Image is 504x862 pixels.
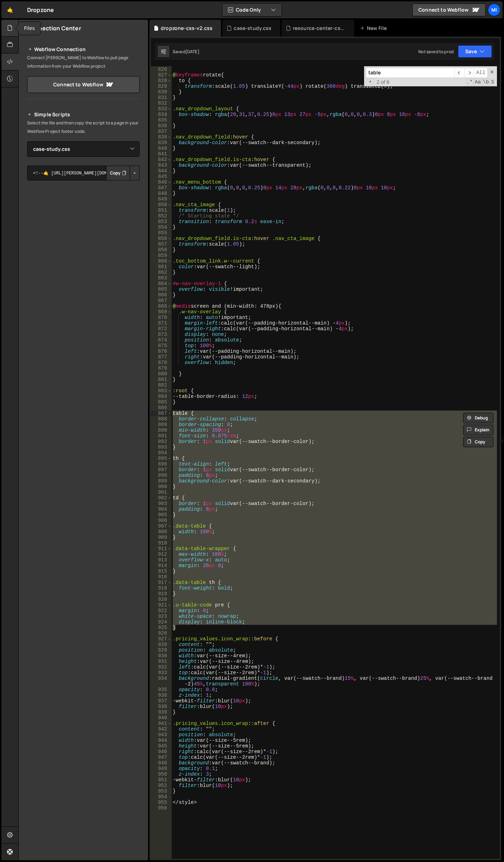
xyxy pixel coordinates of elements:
div: 921 [151,602,172,608]
div: 853 [151,219,172,224]
div: 942 [151,726,172,732]
div: Not saved to prod [418,49,454,55]
div: 871 [151,320,172,326]
div: 864 [151,281,172,287]
div: 869 [151,309,172,315]
div: 898 [151,473,172,478]
div: 916 [151,574,172,580]
div: 847 [151,185,172,191]
div: 828 [151,78,172,84]
div: 827 [151,72,172,78]
div: 914 [151,563,172,568]
div: 886 [151,405,172,411]
span: Alt-Enter [474,68,488,78]
div: 849 [151,196,172,202]
div: 941 [151,721,172,726]
div: 930 [151,653,172,659]
a: 🤙 [1,1,19,18]
span: 2 of 6 [374,79,392,85]
div: 888 [151,416,172,422]
div: 838 [151,134,172,140]
div: 936 [151,692,172,698]
div: 858 [151,247,172,253]
div: 944 [151,738,172,743]
div: 848 [151,191,172,196]
div: 951 [151,777,172,783]
div: 866 [151,292,172,298]
div: 842 [151,157,172,162]
div: 901 [151,490,172,495]
div: 945 [151,743,172,749]
div: 851 [151,208,172,213]
div: 863 [151,275,172,281]
div: 908 [151,529,172,535]
span: ​ [454,68,464,78]
div: 937 [151,698,172,704]
div: 845 [151,174,172,179]
div: 833 [151,106,172,112]
div: 935 [151,687,172,692]
div: 917 [151,580,172,585]
div: 933 [151,670,172,676]
div: 875 [151,343,172,349]
div: 891 [151,433,172,439]
div: 903 [151,501,172,506]
a: Connect to Webflow [412,4,486,16]
div: 840 [151,146,172,151]
h2: Webflow Connection [27,45,140,54]
div: 928 [151,642,172,647]
span: RegExp Search [466,79,473,86]
div: 925 [151,625,172,630]
div: Dropzone [27,6,54,14]
div: 836 [151,123,172,129]
div: 915 [151,568,172,574]
div: 927 [151,636,172,642]
div: 953 [151,788,172,794]
span: ​ [464,68,474,78]
span: CaseSensitive Search [474,79,481,86]
a: Connect to Webflow [27,76,140,93]
button: Debug [463,413,493,423]
div: 846 [151,179,172,185]
div: 852 [151,213,172,219]
div: 893 [151,444,172,450]
div: 954 [151,794,172,800]
button: Copy [463,437,493,447]
div: 906 [151,518,172,523]
div: 883 [151,388,172,394]
span: Whole Word Search [482,79,490,86]
div: 918 [151,585,172,591]
div: 870 [151,315,172,320]
div: Files [18,22,41,35]
div: 829 [151,84,172,89]
div: 910 [151,540,172,546]
button: Copy [106,166,130,180]
div: 877 [151,354,172,360]
div: Mi [488,4,500,16]
div: 950 [151,771,172,777]
h2: Connection Center [27,24,81,32]
div: 904 [151,506,172,512]
div: 924 [151,619,172,625]
div: 946 [151,749,172,755]
div: 920 [151,597,172,602]
p: Select the file and then copy the script to a page in your Webflow Project footer code. [27,119,140,136]
div: 902 [151,495,172,501]
button: Save [458,45,492,58]
div: dropzone-css-v2.css [161,25,213,32]
div: 873 [151,332,172,337]
div: 900 [151,484,172,490]
div: 913 [151,557,172,563]
div: 862 [151,270,172,275]
p: Connect [PERSON_NAME] to Webflow to pull page information from your Webflow project [27,54,140,70]
div: New File [360,25,389,32]
button: Code Only [222,4,282,16]
div: 881 [151,377,172,382]
div: 926 [151,630,172,636]
div: 865 [151,287,172,292]
div: 855 [151,230,172,236]
div: 907 [151,523,172,529]
div: 835 [151,117,172,123]
div: 912 [151,552,172,557]
div: 832 [151,100,172,106]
